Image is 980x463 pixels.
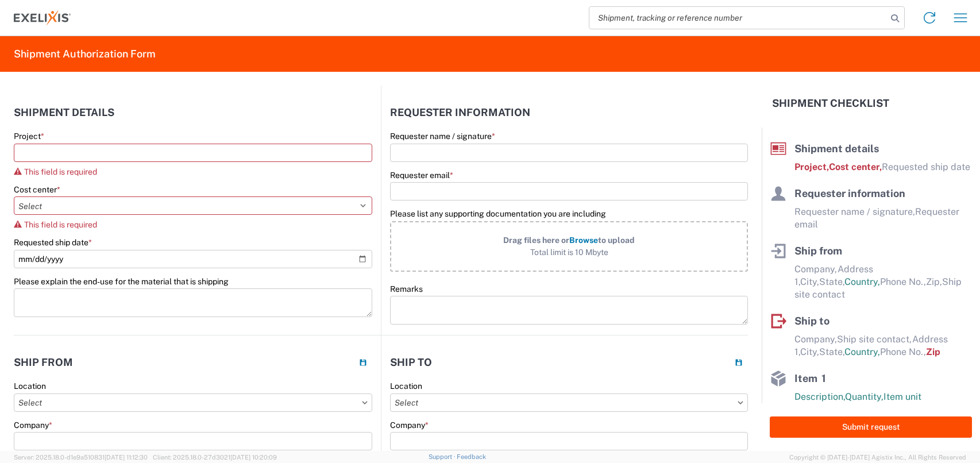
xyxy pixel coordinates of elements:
span: Zip [926,346,940,357]
h2: Shipment Checklist [772,97,889,110]
h2: Requester information [390,107,530,118]
span: Shipment details [794,142,879,155]
span: Country, [844,346,880,357]
span: Phone No., [880,346,926,357]
span: Country, [844,276,880,287]
label: Project [14,131,44,141]
span: to upload [598,236,635,245]
label: Location [14,381,46,391]
span: This field is required [24,220,97,229]
h2: Ship from [14,357,73,368]
span: This field is required [24,167,97,176]
span: Drag files here or [503,236,569,245]
span: Server: 2025.18.0-d1e9a510831 [14,454,148,461]
span: Total limit is 10 Mbyte [403,246,735,258]
label: Location [390,381,422,391]
span: City, [800,276,819,287]
h2: Ship to [390,357,432,368]
span: Browse [569,236,598,245]
span: Zip, [926,276,942,287]
span: Ship to [794,315,829,327]
label: Company [390,420,429,430]
span: Project, [794,161,829,172]
label: Cost center [14,184,60,195]
label: Remarks [390,284,423,294]
input: Select [14,393,372,412]
label: Requested ship date [14,237,92,248]
input: Select [390,393,748,412]
label: Please explain the end-use for the material that is shipping [14,276,229,287]
label: Company [14,420,52,430]
span: Client: 2025.18.0-27d3021 [153,454,277,461]
span: Phone No., [880,276,926,287]
span: Description, [794,391,845,402]
a: Feedback [457,453,486,460]
span: 1 [821,372,826,384]
span: Quantity, [845,391,883,402]
span: Cost center, [829,161,882,172]
label: Please list any supporting documentation you are including [390,209,748,219]
span: Item [794,372,817,384]
span: Ship site contact, [837,334,912,345]
span: State, [819,346,844,357]
span: [DATE] 11:12:30 [105,454,148,461]
span: Company, [794,264,838,275]
a: Support [429,453,457,460]
span: Copyright © [DATE]-[DATE] Agistix Inc., All Rights Reserved [789,452,966,462]
span: State, [819,276,844,287]
span: Ship from [794,245,842,257]
span: Company, [794,334,837,345]
label: Requester email [390,170,453,180]
span: Requested ship date [882,161,970,172]
button: Submit request [770,416,972,438]
h2: Shipment details [14,107,114,118]
input: Shipment, tracking or reference number [589,7,887,29]
h2: Shipment Authorization Form [14,47,156,61]
label: Requester name / signature [390,131,495,141]
span: [DATE] 10:20:09 [230,454,277,461]
span: Requester name / signature, [794,206,915,217]
span: Requester information [794,187,905,199]
span: City, [800,346,819,357]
